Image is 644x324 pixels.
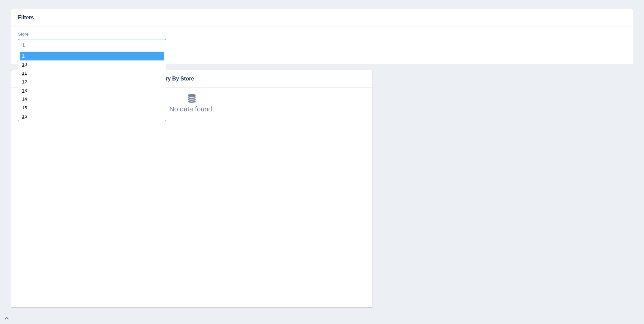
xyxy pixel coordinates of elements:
[20,104,164,113] div: 5
[20,78,164,87] div: 2
[22,114,24,119] span: 1
[20,95,164,104] div: 4
[22,79,24,84] span: 1
[22,96,24,102] span: 1
[22,88,24,93] span: 1
[20,69,164,78] div: 1
[22,53,24,58] span: 1
[22,62,24,67] span: 1
[20,60,164,69] div: 0
[22,71,24,76] span: 1
[22,105,24,110] span: 1
[20,87,164,95] div: 3
[20,112,164,121] div: 6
